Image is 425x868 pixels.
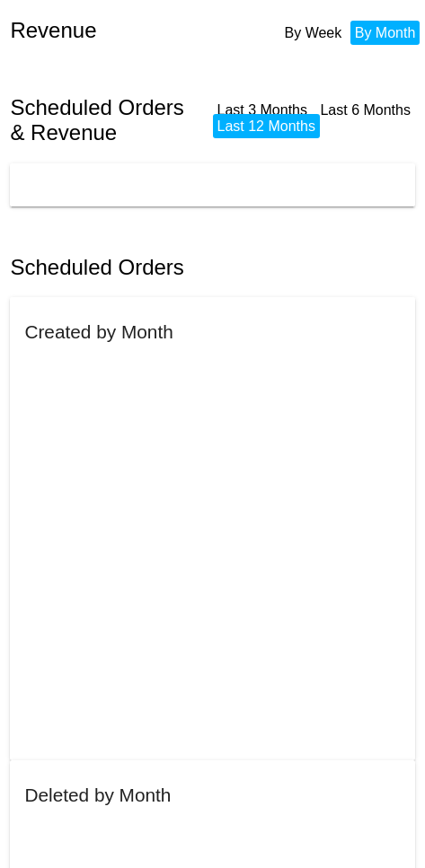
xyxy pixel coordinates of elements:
[350,21,421,45] li: By Month
[24,321,173,342] h2: Created by Month
[217,118,315,134] a: Last 12 Months
[217,102,308,118] a: Last 3 Months
[280,21,347,45] li: By Week
[24,785,171,805] h2: Deleted by Month
[320,102,411,118] a: Last 6 Months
